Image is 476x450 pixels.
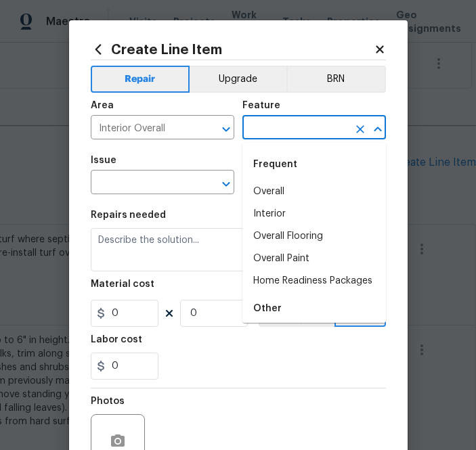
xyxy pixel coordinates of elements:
[91,397,125,406] h5: Photos
[368,120,387,139] button: Close
[91,66,190,93] button: Repair
[242,248,386,270] li: Overall Paint
[190,66,286,93] button: Upgrade
[91,156,116,165] h5: Issue
[217,175,236,194] button: Open
[242,181,386,203] li: Overall
[242,101,280,110] h5: Feature
[351,120,370,139] button: Clear
[242,292,386,325] div: Other
[91,335,142,344] h5: Labor cost
[242,225,386,248] li: Overall Flooring
[91,210,166,220] h5: Repairs needed
[217,120,236,139] button: Open
[242,148,386,181] div: Frequent
[242,270,386,292] li: Home Readiness Packages
[91,42,374,57] h2: Create Line Item
[91,101,114,110] h5: Area
[286,66,386,93] button: BRN
[242,203,386,225] li: Interior
[91,279,154,289] h5: Material cost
